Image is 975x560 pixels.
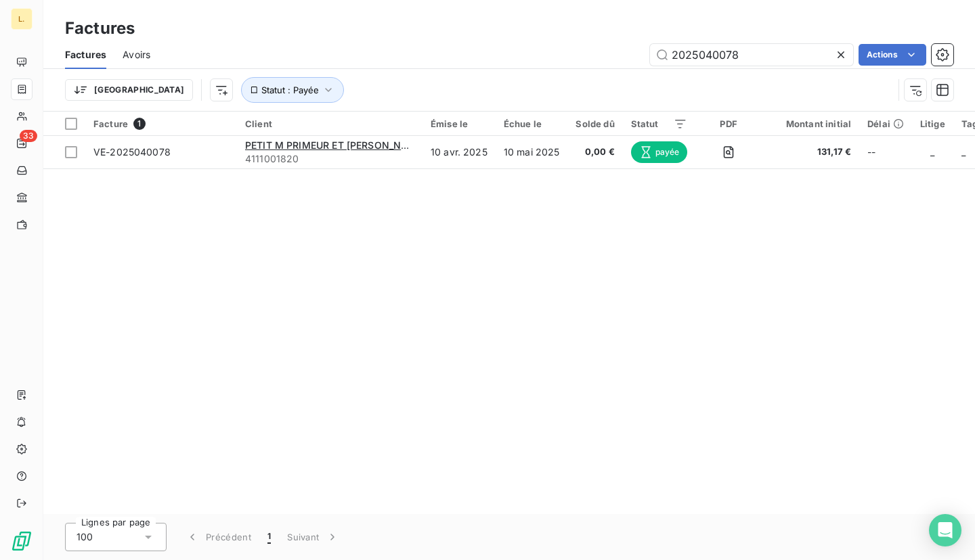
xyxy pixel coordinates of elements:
[650,44,853,66] input: Rechercher
[93,146,171,158] span: VE-2025040078
[929,514,961,546] div: Open Intercom Messenger
[245,152,414,166] span: 4111001820
[267,530,271,544] span: 1
[65,79,193,101] button: [GEOGRAPHIC_DATA]
[631,118,688,129] div: Statut
[961,146,966,158] span: _
[576,145,614,159] span: 0,00 €
[859,136,912,168] td: --
[11,8,32,30] div: L.
[504,118,560,129] div: Échue le
[77,530,93,544] span: 100
[177,523,259,551] button: Précédent
[123,48,150,62] span: Avoirs
[245,118,414,129] div: Client
[241,77,344,103] button: Statut : Payée
[576,118,614,129] div: Solde dû
[11,133,32,154] a: 33
[65,48,106,62] span: Factures
[20,130,37,142] span: 33
[245,139,426,151] span: PETIT M PRIMEUR ET [PERSON_NAME]
[11,530,32,552] img: Logo LeanPay
[770,145,851,159] span: 131,17 €
[631,141,688,163] span: payée
[422,136,496,168] td: 10 avr. 2025
[259,523,279,551] button: 1
[93,118,128,129] span: Facture
[496,136,568,168] td: 10 mai 2025
[859,44,926,66] button: Actions
[703,118,753,129] div: PDF
[930,146,934,158] span: _
[279,523,347,551] button: Suivant
[431,118,487,129] div: Émise le
[770,118,851,129] div: Montant initial
[261,85,319,95] span: Statut : Payée
[133,118,146,130] span: 1
[65,16,135,41] h3: Factures
[920,118,945,129] div: Litige
[867,118,904,129] div: Délai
